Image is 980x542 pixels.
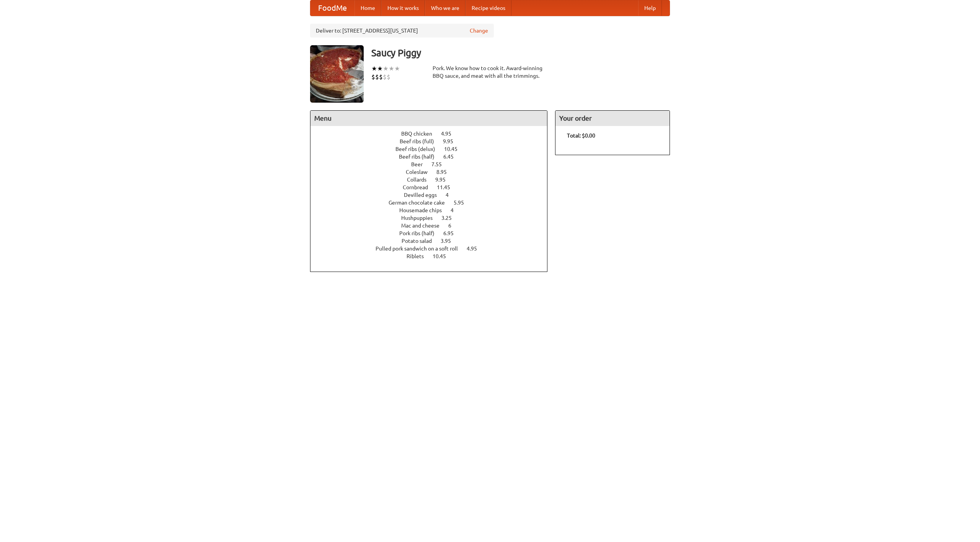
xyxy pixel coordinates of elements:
span: Mac and cheese [401,223,447,229]
a: German chocolate cake 5.95 [389,200,478,206]
span: 3.95 [441,238,459,244]
li: $ [379,73,383,81]
img: angular.jpg [310,45,364,103]
a: Coleslaw 8.95 [406,169,461,175]
span: Potato salad [402,238,439,244]
span: Hushpuppies [401,215,440,221]
h4: Menu [310,111,547,126]
li: ★ [371,64,377,73]
a: Change [470,27,488,34]
a: Help [638,0,662,16]
a: Cornbread 11.45 [403,184,464,190]
a: Pork ribs (half) 6.95 [399,230,468,236]
span: 3.25 [441,215,459,221]
span: Beef ribs (full) [400,138,442,144]
a: Hushpuppies 3.25 [401,215,466,221]
li: $ [387,73,390,81]
span: BBQ chicken [401,131,440,137]
span: 5.95 [454,200,472,206]
a: Mac and cheese 6 [401,223,465,229]
span: 6 [448,223,459,229]
li: $ [383,73,387,81]
a: BBQ chicken 4.95 [401,131,465,137]
a: Pulled pork sandwich on a soft roll 4.95 [376,246,491,252]
li: ★ [377,64,383,73]
span: German chocolate cake [389,200,452,206]
span: 9.95 [435,177,453,183]
span: Devilled eggs [404,192,444,198]
span: 11.45 [437,184,458,190]
a: Beef ribs (delux) 10.45 [395,146,472,152]
span: 10.45 [433,253,454,259]
h4: Your order [555,111,670,126]
a: Housemade chips 4 [399,207,468,213]
li: ★ [389,64,394,73]
span: Beer [411,161,430,167]
span: Beef ribs (half) [399,154,442,160]
h3: Saucy Piggy [371,45,670,61]
li: ★ [383,64,389,73]
span: Beef ribs (delux) [395,146,443,152]
a: Potato salad 3.95 [402,238,465,244]
span: Collards [407,177,434,183]
a: Recipe videos [465,0,511,16]
li: ★ [394,64,400,73]
a: Beef ribs (full) 9.95 [400,138,467,144]
span: 4 [446,192,456,198]
span: 4.95 [467,246,485,252]
span: 4 [451,207,461,213]
a: Devilled eggs 4 [404,192,463,198]
span: 6.45 [443,154,461,160]
span: 8.95 [436,169,454,175]
span: Pulled pork sandwich on a soft roll [376,246,465,252]
li: $ [375,73,379,81]
a: Collards 9.95 [407,177,460,183]
a: How it works [381,0,425,16]
div: Deliver to: [STREET_ADDRESS][US_STATE] [310,24,494,38]
li: $ [371,73,375,81]
span: 4.95 [441,131,459,137]
span: Coleslaw [406,169,435,175]
span: 10.45 [444,146,465,152]
span: Cornbread [403,184,436,190]
a: Home [354,0,381,16]
a: Riblets 10.45 [407,253,460,259]
a: Beer 7.55 [411,161,456,167]
span: 9.95 [443,138,461,144]
a: Beef ribs (half) 6.45 [399,154,468,160]
span: Pork ribs (half) [399,230,442,236]
span: 6.95 [443,230,461,236]
div: Pork. We know how to cook it. Award-winning BBQ sauce, and meat with all the trimmings. [433,64,547,80]
a: FoodMe [310,0,354,16]
span: 7.55 [431,161,449,167]
span: Riblets [407,253,431,259]
b: Total: $0.00 [567,133,595,139]
a: Who we are [425,0,465,16]
span: Housemade chips [399,207,449,213]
